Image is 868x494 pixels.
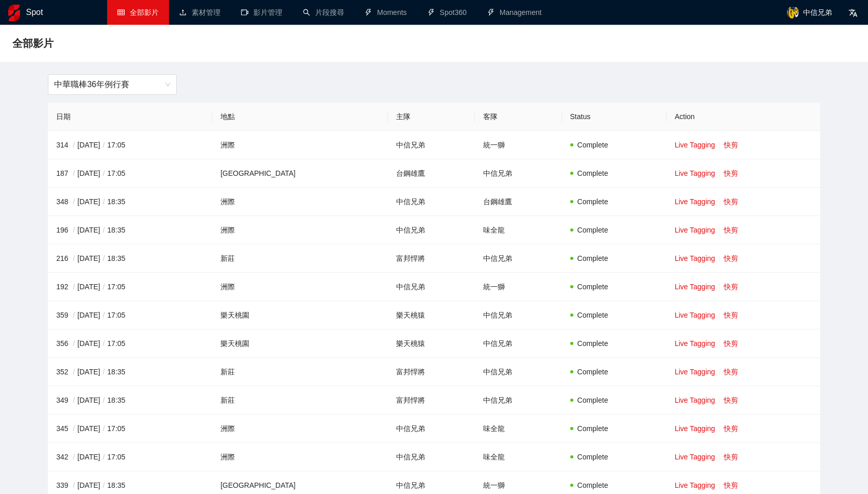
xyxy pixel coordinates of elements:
[724,169,738,177] a: 快剪
[388,216,475,244] td: 中信兄弟
[70,339,77,348] span: /
[48,103,212,131] th: 日期
[577,396,608,404] span: Complete
[475,330,562,358] td: 中信兄弟
[577,453,608,461] span: Complete
[475,443,562,471] td: 味全龍
[8,5,20,21] img: logo
[48,159,212,188] td: 187 [DATE] 17:05
[70,141,77,149] span: /
[70,481,77,489] span: /
[70,254,77,262] span: /
[100,283,107,291] span: /
[212,415,388,443] td: 洲際
[388,244,475,273] td: 富邦悍將
[212,443,388,471] td: 洲際
[475,131,562,159] td: 統一獅
[212,244,388,273] td: 新莊
[675,481,715,489] a: Live Tagging
[475,273,562,301] td: 統一獅
[388,301,475,330] td: 樂天桃猿
[577,169,608,177] span: Complete
[303,8,344,17] a: search片段搜尋
[388,415,475,443] td: 中信兄弟
[212,301,388,330] td: 樂天桃園
[70,226,77,234] span: /
[388,159,475,188] td: 台鋼雄鷹
[475,358,562,386] td: 中信兄弟
[475,216,562,244] td: 味全龍
[212,216,388,244] td: 洲際
[675,311,715,319] a: Live Tagging
[787,6,799,19] img: avatar
[675,339,715,348] a: Live Tagging
[212,188,388,216] td: 洲際
[388,330,475,358] td: 樂天桃猿
[577,481,608,489] span: Complete
[100,424,107,433] span: /
[212,159,388,188] td: [GEOGRAPHIC_DATA]
[577,197,608,206] span: Complete
[724,453,738,461] a: 快剪
[388,386,475,415] td: 富邦悍將
[48,386,212,415] td: 349 [DATE] 18:35
[475,103,562,131] th: 客隊
[48,301,212,330] td: 359 [DATE] 17:05
[675,141,715,149] a: Live Tagging
[388,188,475,216] td: 中信兄弟
[675,396,715,404] a: Live Tagging
[100,311,107,319] span: /
[388,131,475,159] td: 中信兄弟
[388,358,475,386] td: 富邦悍將
[70,396,77,404] span: /
[212,273,388,301] td: 洲際
[70,453,77,461] span: /
[212,131,388,159] td: 洲際
[675,226,715,234] a: Live Tagging
[724,368,738,376] a: 快剪
[117,9,125,16] span: table
[100,197,107,206] span: /
[212,358,388,386] td: 新莊
[577,424,608,433] span: Complete
[724,481,738,489] a: 快剪
[675,169,715,177] a: Live Tagging
[100,141,107,149] span: /
[724,339,738,348] a: 快剪
[475,415,562,443] td: 味全龍
[48,273,212,301] td: 192 [DATE] 17:05
[212,103,388,131] th: 地點
[724,141,738,149] a: 快剪
[724,197,738,206] a: 快剪
[212,386,388,415] td: 新莊
[675,368,715,376] a: Live Tagging
[475,244,562,273] td: 中信兄弟
[100,396,107,404] span: /
[179,8,220,17] a: upload素材管理
[241,8,282,17] a: video-camera影片管理
[577,226,608,234] span: Complete
[100,368,107,376] span: /
[667,103,820,131] th: Action
[577,283,608,291] span: Complete
[475,159,562,188] td: 中信兄弟
[70,197,77,206] span: /
[130,8,159,17] span: 全部影片
[100,254,107,262] span: /
[70,368,77,376] span: /
[100,226,107,234] span: /
[724,311,738,319] a: 快剪
[675,254,715,262] a: Live Tagging
[724,283,738,291] a: 快剪
[388,443,475,471] td: 中信兄弟
[388,273,475,301] td: 中信兄弟
[577,254,608,262] span: Complete
[48,188,212,216] td: 348 [DATE] 18:35
[675,453,715,461] a: Live Tagging
[675,424,715,433] a: Live Tagging
[475,386,562,415] td: 中信兄弟
[487,8,542,17] a: thunderboltManagement
[48,330,212,358] td: 356 [DATE] 17:05
[100,453,107,461] span: /
[724,254,738,262] a: 快剪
